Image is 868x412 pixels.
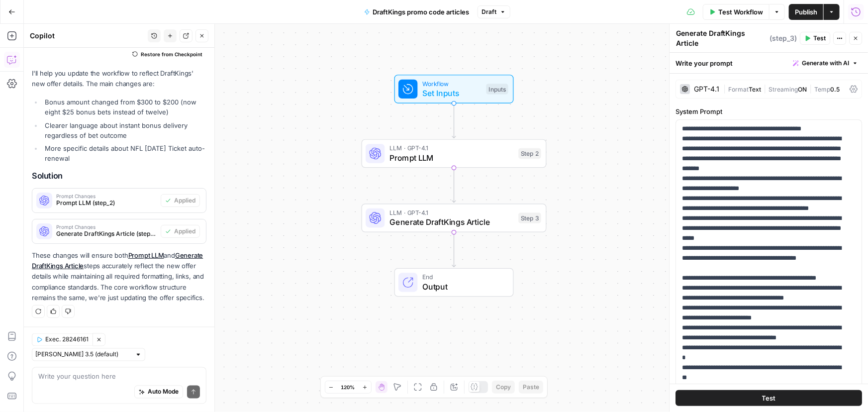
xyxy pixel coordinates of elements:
[30,31,145,41] div: Copilot
[389,152,514,164] span: Prompt LLM
[830,86,840,93] span: 0.5
[389,143,514,153] span: LLM · GPT-4.1
[813,34,826,43] span: Test
[32,333,93,346] button: Exec. 28246161
[148,388,179,397] span: Auto Mode
[128,48,206,60] button: Restore from Checkpoint
[141,50,202,58] span: Restore from Checkpoint
[373,7,470,17] span: DraftKings promo code articles
[518,212,541,223] div: Step 3
[807,84,814,94] span: |
[32,68,206,89] p: I'll help you update the workflow to reflect DraftKings' new offer details. The main changes are:
[723,84,728,94] span: |
[519,381,543,394] button: Paste
[795,7,817,17] span: Publish
[161,194,200,207] button: Applied
[676,28,767,48] textarea: Generate DraftKings Article
[670,53,868,73] div: Write your prompt
[486,84,508,95] div: Inputs
[174,196,195,205] span: Applied
[496,383,511,392] span: Copy
[518,148,541,159] div: Step 2
[362,268,547,297] div: EndOutput
[389,216,514,228] span: Generate DraftKings Article
[770,33,797,43] span: ( step_3 )
[56,194,157,199] span: Prompt Changes
[452,103,456,138] g: Edge from start to step_2
[762,393,776,403] span: Test
[56,199,157,207] span: Prompt LLM (step_2)
[128,251,164,259] a: Prompt LLM
[35,350,131,360] input: Claude Sonnet 3.5 (default)
[798,86,807,93] span: ON
[56,224,157,229] span: Prompt Changes
[422,281,503,293] span: Output
[422,272,503,282] span: End
[675,106,862,116] label: System Prompt
[358,4,476,20] button: DraftKings promo code articles
[703,4,770,20] button: Test Workflow
[422,79,482,89] span: Workflow
[523,383,539,392] span: Paste
[452,168,456,203] g: Edge from step_2 to step_3
[362,204,547,232] div: LLM · GPT-4.1Generate DraftKings ArticleStep 3
[478,5,510,18] button: Draft
[749,86,761,93] span: Text
[800,32,830,45] button: Test
[492,381,515,394] button: Copy
[389,208,514,217] span: LLM · GPT-4.1
[482,7,497,16] span: Draft
[718,7,763,17] span: Test Workflow
[45,335,89,344] span: Exec. 28246161
[42,143,206,163] li: More specific details about NFL [DATE] Ticket auto-renewal
[728,86,749,93] span: Format
[675,390,862,406] button: Test
[814,86,830,93] span: Temp
[362,75,547,103] div: WorkflowSet InputsInputs
[32,250,206,303] p: These changes will ensure both and steps accurately reflect the new offer details while maintaini...
[161,225,200,238] button: Applied
[789,4,823,20] button: Publish
[42,97,206,117] li: Bonus amount changed from $300 to $200 (now eight $25 bonus bets instead of twelve)
[452,232,456,267] g: Edge from step_3 to end
[694,86,719,93] div: GPT-4.1
[769,86,798,93] span: Streaming
[761,84,769,94] span: |
[134,386,183,399] button: Auto Mode
[174,227,195,236] span: Applied
[422,87,482,99] span: Set Inputs
[341,383,355,391] span: 120%
[56,229,157,238] span: Generate DraftKings Article (step_3)
[789,57,862,70] button: Generate with AI
[32,171,206,181] h2: Solution
[42,120,206,140] li: Clearer language about instant bonus delivery regardless of bet outcome
[802,59,849,68] span: Generate with AI
[362,139,547,168] div: LLM · GPT-4.1Prompt LLMStep 2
